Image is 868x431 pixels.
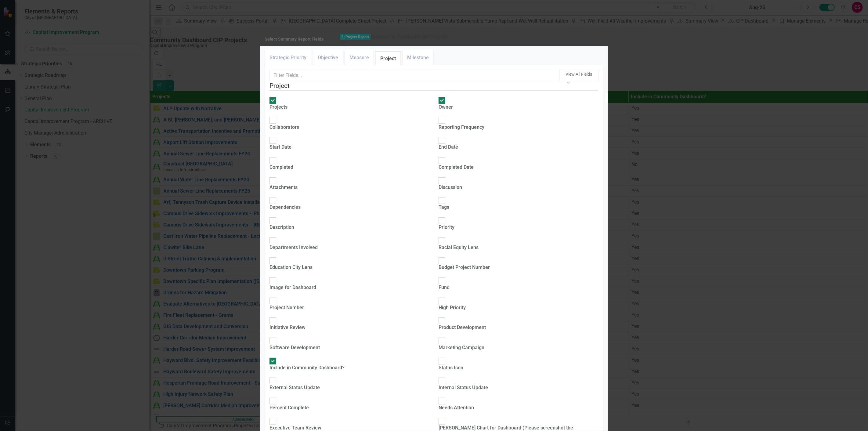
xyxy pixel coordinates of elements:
[439,244,479,251] div: Racial Equity Lens
[439,324,486,331] div: Product Development
[269,344,320,351] div: Software Development
[439,304,466,311] div: High Priority
[265,37,324,42] div: Select Summary Report Fields
[269,244,318,251] div: Departments Involved
[439,144,458,151] div: End Date
[345,51,374,64] a: Measure
[269,324,306,331] div: Initiative Review
[269,124,299,131] div: Collaborators
[403,51,433,64] a: Milestone
[439,264,490,271] div: Budget Project Number
[439,164,474,171] div: Completed Date
[439,104,453,111] div: Owner
[269,81,599,91] legend: Project
[269,304,304,311] div: Project Number
[269,364,345,371] div: Include in Community Dashboard?
[269,284,316,291] div: Image for Dashboard
[269,384,320,391] div: External Status Update
[439,384,488,391] div: Internal Status Update
[269,224,294,231] div: Description
[269,104,288,111] div: Projects
[566,71,592,77] div: View All Fields
[269,144,291,151] div: Start Date
[439,224,454,231] div: Priority
[313,51,343,64] a: Objective
[439,364,463,371] div: Status Icon
[269,164,293,171] div: Completed
[439,284,450,291] div: Fund
[439,204,449,211] div: Tags
[439,344,484,351] div: Marketing Campaign
[269,184,298,191] div: Attachments
[439,184,462,191] div: Discussion
[269,204,301,211] div: Dependencies
[265,51,311,64] a: Strategic Priority
[439,124,484,131] div: Reporting Frequency
[269,404,309,411] div: Percent Complete
[269,70,559,81] input: Filter Fields...
[269,264,313,271] div: Education City Lens
[439,404,474,411] div: Needs Attention
[376,52,400,65] a: Project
